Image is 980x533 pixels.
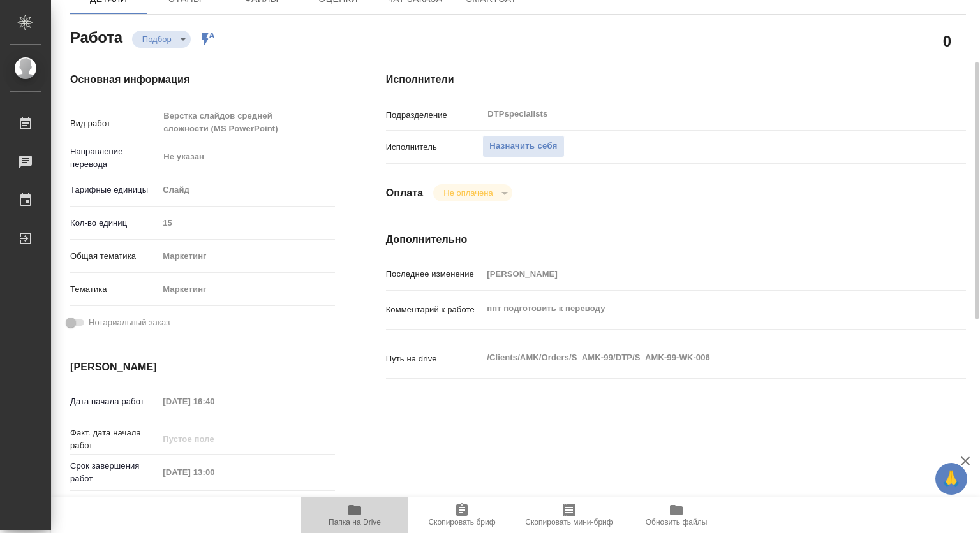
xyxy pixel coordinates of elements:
[301,497,408,533] button: Папка на Drive
[386,141,483,154] p: Исполнитель
[70,250,158,263] p: Общая тематика
[70,145,158,171] p: Направление перевода
[70,25,122,48] h2: Работа
[943,30,951,52] h2: 0
[138,34,175,45] button: Подбор
[158,279,334,300] div: Маркетинг
[158,430,270,448] input: Пустое поле
[329,518,381,527] span: Папка на Drive
[525,518,612,527] span: Скопировать мини-бриф
[70,72,335,87] h4: Основная информация
[386,232,966,247] h4: Дополнительно
[89,316,170,329] span: Нотариальный заказ
[386,268,483,281] p: Последнее изменение
[482,265,917,283] input: Пустое поле
[70,283,158,296] p: Тематика
[408,497,516,533] button: Скопировать бриф
[482,347,917,369] textarea: /Clients/AMK/Orders/S_AMK-99/DTP/S_AMK-99-WK-006
[70,360,335,375] h4: [PERSON_NAME]
[70,117,158,130] p: Вид работ
[433,184,512,201] div: Подбор
[386,186,424,201] h4: Оплата
[158,214,334,232] input: Пустое поле
[132,31,191,48] div: Подбор
[70,460,158,485] p: Срок завершения работ
[70,427,158,452] p: Факт. дата начала работ
[70,217,158,230] p: Кол-во единиц
[158,245,334,267] div: Маркетинг
[940,465,962,492] span: 🙏
[386,72,966,87] h4: Исполнители
[646,518,708,527] span: Обновить файлы
[70,395,158,408] p: Дата начала работ
[70,184,158,196] p: Тарифные единицы
[158,392,270,411] input: Пустое поле
[428,518,495,527] span: Скопировать бриф
[386,353,483,365] p: Путь на drive
[623,497,730,533] button: Обновить файлы
[386,303,483,316] p: Комментарий к работе
[440,187,496,198] button: Не оплачена
[386,109,483,122] p: Подразделение
[482,135,564,157] button: Назначить себя
[935,463,967,495] button: 🙏
[489,139,557,154] span: Назначить себя
[482,298,917,319] textarea: ппт подготовить к переводу
[158,463,270,481] input: Пустое поле
[158,179,334,201] div: Слайд
[516,497,623,533] button: Скопировать мини-бриф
